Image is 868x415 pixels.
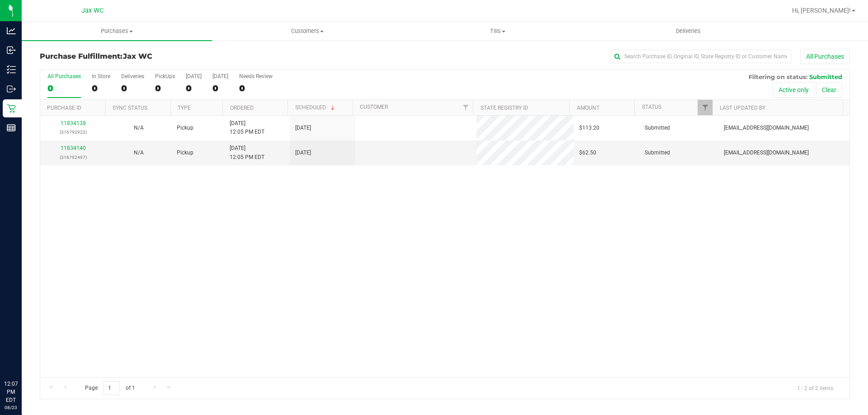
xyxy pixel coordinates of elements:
[134,149,144,156] span: Not Applicable
[239,73,273,79] div: Needs Review
[134,149,144,157] button: N/A
[4,404,18,411] p: 08/23
[186,73,202,79] div: [DATE]
[212,83,228,93] div: 0
[295,149,311,157] span: [DATE]
[123,52,152,61] span: Jax WC
[645,124,670,132] span: Submitted
[134,124,144,132] button: N/A
[178,105,191,111] a: Type
[46,153,100,162] p: (316792497)
[458,100,473,115] a: Filter
[724,149,809,157] span: [EMAIL_ADDRESS][DOMAIN_NAME]
[664,27,713,35] span: Deliveries
[724,124,809,132] span: [EMAIL_ADDRESS][DOMAIN_NAME]
[7,104,16,113] inline-svg: Retail
[720,105,765,111] a: Last Updated By
[800,49,850,64] button: All Purchases
[22,27,212,35] span: Purchases
[47,73,81,79] div: All Purchases
[46,128,100,136] p: (316792923)
[579,124,599,132] span: $113.20
[7,84,16,93] inline-svg: Outbound
[230,119,264,136] span: [DATE] 12:05 PM EDT
[177,124,193,132] span: Pickup
[121,83,144,93] div: 0
[47,83,81,93] div: 0
[155,73,175,79] div: PickUps
[47,105,81,111] a: Purchase ID
[104,381,120,395] input: 1
[212,27,402,35] span: Customers
[134,125,144,131] span: Not Applicable
[81,7,104,14] span: Jax WC
[7,46,16,55] inline-svg: Inbound
[9,343,36,370] iframe: Resource center
[7,65,16,74] inline-svg: Inventory
[4,380,18,404] p: 12:07 PM EDT
[186,83,202,93] div: 0
[121,73,144,79] div: Deliveries
[61,120,86,126] a: 11834138
[239,83,273,93] div: 0
[481,105,528,111] a: State Registry ID
[40,52,310,61] h3: Purchase Fulfillment:
[610,50,791,63] input: Search Purchase ID, Original ID, State Registry ID or Customer Name...
[22,22,212,41] a: Purchases
[577,105,599,111] a: Amount
[113,105,147,111] a: Sync Status
[698,100,712,115] a: Filter
[403,27,592,35] span: Tills
[816,82,842,98] button: Clear
[230,144,264,161] span: [DATE] 12:05 PM EDT
[790,381,840,395] span: 1 - 2 of 2 items
[402,22,593,41] a: Tills
[155,83,175,93] div: 0
[92,73,110,79] div: In Store
[809,73,842,80] span: Submitted
[230,105,254,111] a: Ordered
[212,73,228,79] div: [DATE]
[61,145,86,151] a: 11834140
[579,149,596,157] span: $62.50
[77,381,142,395] span: Page of 1
[642,104,661,110] a: Status
[212,22,402,41] a: Customers
[645,149,670,157] span: Submitted
[92,83,110,93] div: 0
[7,26,16,35] inline-svg: Analytics
[295,104,336,111] a: Scheduled
[792,7,851,14] span: Hi, [PERSON_NAME]!
[7,123,16,132] inline-svg: Reports
[593,22,783,41] a: Deliveries
[295,124,311,132] span: [DATE]
[773,82,815,98] button: Active only
[749,73,807,80] span: Filtering on status:
[177,149,193,157] span: Pickup
[360,104,388,110] a: Customer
